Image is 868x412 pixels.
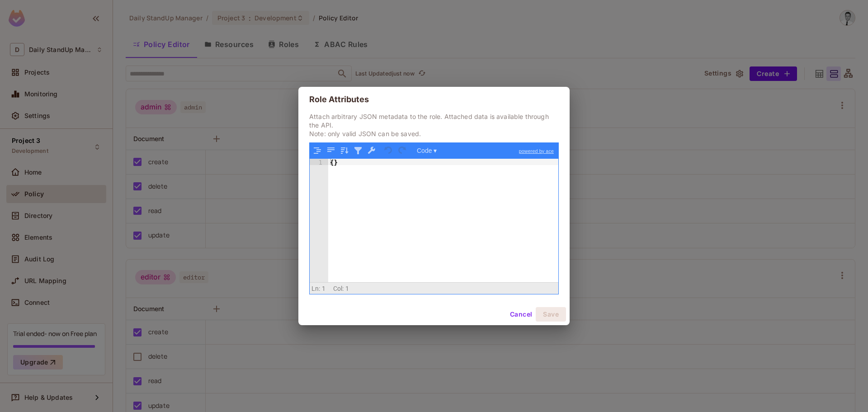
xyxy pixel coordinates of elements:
button: Repair JSON: fix quotes and escape characters, remove comments and JSONP notation, turn JavaScrip... [366,145,377,156]
button: Compact JSON data, remove all whitespaces (Ctrl+Shift+I) [325,145,337,156]
button: Format JSON data, with proper indentation and line feeds (Ctrl+I) [311,145,323,156]
button: Redo (Ctrl+Shift+Z) [396,145,408,156]
button: Sort contents [339,145,350,156]
button: Cancel [506,307,536,322]
button: Save [536,307,566,322]
p: Attach arbitrary JSON metadata to the role. Attached data is available through the API. Note: onl... [309,112,559,138]
h2: Role Attributes [298,87,570,112]
a: powered by ace [514,143,558,159]
span: Ln: [311,285,320,292]
button: Filter, sort, or transform contents [352,145,364,156]
button: Undo last action (Ctrl+Z) [383,145,395,156]
button: Code ▾ [414,145,440,156]
span: Col: [333,285,344,292]
span: 1 [322,285,325,292]
span: 1 [345,285,349,292]
div: 1 [310,159,328,165]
